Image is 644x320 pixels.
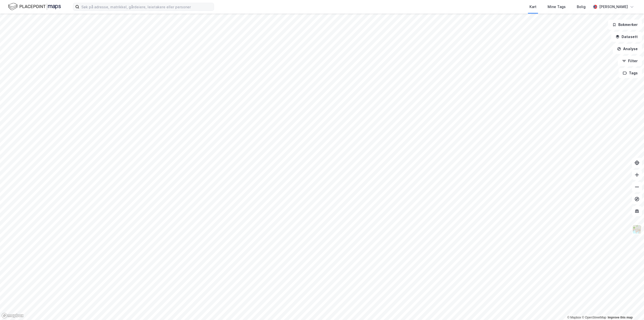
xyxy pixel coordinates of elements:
div: [PERSON_NAME] [599,4,628,10]
div: Bolig [577,4,586,10]
input: Søk på adresse, matrikkel, gårdeiere, leietakere eller personer [79,3,214,11]
img: logo.f888ab2527a4732fd821a326f86c7f29.svg [8,2,61,11]
div: Kontrollprogram for chat [619,296,644,320]
img: Z [632,225,642,234]
a: Improve this map [608,316,633,319]
a: OpenStreetMap [582,316,606,319]
div: Mine Tags [548,4,566,10]
button: Analyse [613,44,642,54]
button: Tags [619,68,642,78]
a: Mapbox homepage [2,313,24,318]
button: Datasett [611,32,642,42]
a: Mapbox [567,316,581,319]
button: Bokmerker [608,20,642,30]
iframe: Chat Widget [619,296,644,320]
div: Kart [529,4,536,10]
button: Filter [618,56,642,66]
